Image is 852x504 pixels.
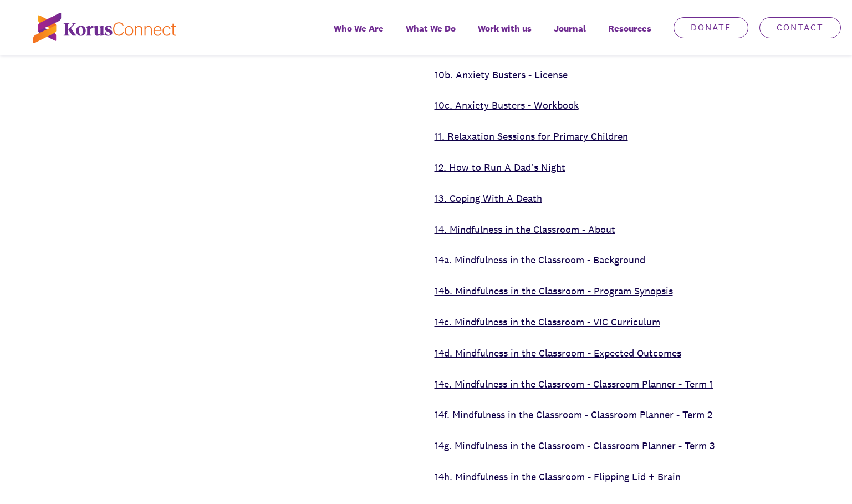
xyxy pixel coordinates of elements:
[478,21,532,37] span: Work with us
[435,192,542,205] a: 13. Coping With A Death
[554,21,586,37] span: Journal
[435,161,565,174] a: 12. How to Run A Dad's Night
[435,470,681,483] a: 14h. Mindfulness in the Classroom - Flipping Lid + Brain
[395,16,467,55] a: What We Do
[674,17,748,38] a: Donate
[435,284,673,297] a: 14b. Mindfulness in the Classroom - Program Synopsis
[435,439,715,452] a: 14g. Mindfulness in the Classroom - Classroom Planner - Term 3
[435,223,615,236] a: 14. Mindfulness in the Classroom - About
[435,253,645,266] a: 14a. Mindfulness in the Classroom - Background
[435,130,628,142] a: 11. Relaxation Sessions for Primary Children
[323,16,395,55] a: Who We Are
[435,315,660,328] a: 14c. Mindfulness in the Classroom - VIC Curriculum
[406,21,456,37] span: What We Do
[435,347,681,359] a: 14d. Mindfulness in the Classroom - Expected Outcomes
[435,408,712,421] a: 14f. Mindfulness in the Classroom - Classroom Planner - Term 2
[597,16,662,55] div: Resources
[435,99,579,111] a: 10c. Anxiety Busters - Workbook
[435,378,713,390] a: 14e. Mindfulness in the Classroom - Classroom Planner - Term 1
[334,21,384,37] span: Who We Are
[435,68,568,81] a: 10b. Anxiety Busters - License
[33,13,176,43] img: korus-connect%2Fc5177985-88d5-491d-9cd7-4a1febad1357_logo.svg
[467,16,543,55] a: Work with us
[543,16,597,55] a: Journal
[759,17,841,38] a: Contact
